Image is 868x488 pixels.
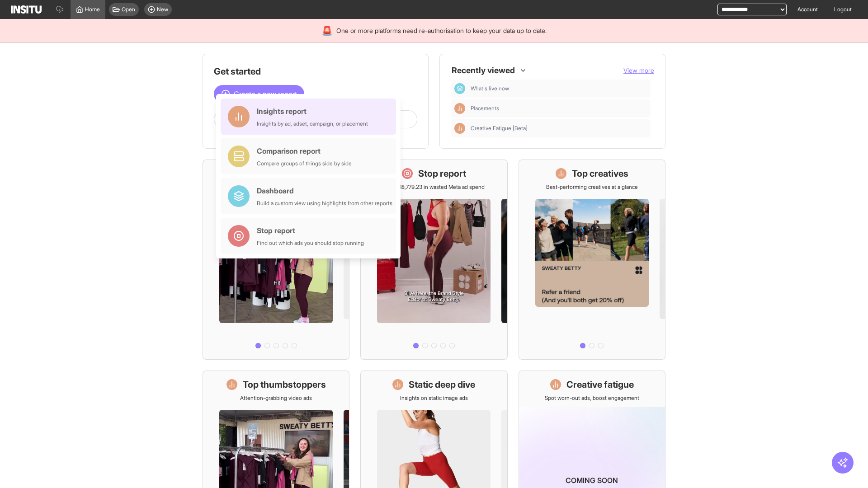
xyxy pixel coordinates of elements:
[572,167,628,180] h1: Top creatives
[157,6,168,13] span: New
[257,120,368,127] div: Insights by ad, adset, campaign, or placement
[454,123,465,134] div: Insights
[257,225,364,236] div: Stop report
[471,125,647,132] span: Creative Fatigue [Beta]
[257,106,368,117] div: Insights report
[471,85,647,92] span: What's live now
[203,160,349,360] a: What's live nowSee all active ads instantly
[257,239,364,247] div: Find out which ads you should stop running
[454,83,465,94] div: Dashboard
[546,183,638,191] p: Best-performing creatives at a glance
[321,24,333,37] div: 🚨
[471,105,499,112] span: Placements
[409,378,475,391] h1: Static deep dive
[257,160,352,167] div: Compare groups of things side by side
[623,66,654,75] button: View more
[214,65,417,78] h1: Get started
[85,6,100,13] span: Home
[383,183,485,191] p: Save £18,779.23 in wasted Meta ad spend
[122,6,135,13] span: Open
[243,378,326,391] h1: Top thumbstoppers
[214,85,304,103] button: Create a new report
[454,103,465,114] div: Insights
[336,26,547,35] span: One or more platforms need re-authorisation to keep your data up to date.
[418,167,466,180] h1: Stop report
[257,200,392,207] div: Build a custom view using highlights from other reports
[471,125,528,132] span: Creative Fatigue [Beta]
[234,89,297,99] span: Create a new report
[519,160,665,360] a: Top creativesBest-performing creatives at a glance
[400,394,468,402] p: Insights on static image ads
[11,5,42,14] img: Logo
[240,394,312,402] p: Attention-grabbing video ads
[623,66,654,74] span: View more
[471,85,509,92] span: What's live now
[257,185,392,196] div: Dashboard
[360,160,507,360] a: Stop reportSave £18,779.23 in wasted Meta ad spend
[257,145,352,156] div: Comparison report
[471,105,647,112] span: Placements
